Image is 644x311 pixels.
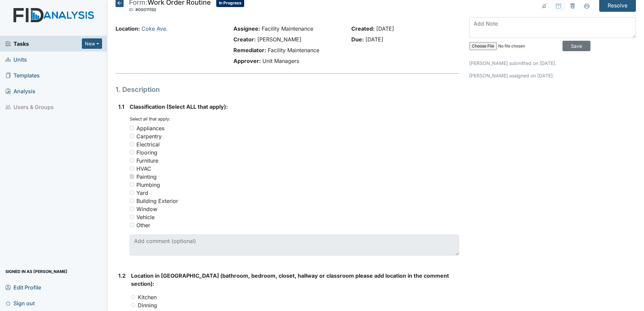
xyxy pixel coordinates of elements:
div: Furniture [136,157,158,165]
span: Unit Managers [262,58,299,64]
span: Signed in as [PERSON_NAME] [5,266,67,277]
span: Location in [GEOGRAPHIC_DATA] (bathroom, bedroom, closet, hallway or classroom please add locatio... [131,272,449,287]
p: [PERSON_NAME] submitted on [DATE]. [469,60,636,67]
a: Tasks [5,40,82,48]
p: [PERSON_NAME] assigned on [DATE]. [469,72,636,79]
div: Yard [136,189,148,197]
input: Other [130,223,134,227]
span: #00011150 [135,7,156,12]
input: HVAC [130,166,134,171]
div: Vehicle [136,213,155,221]
small: Select all that apply: [130,116,170,122]
span: Units [5,54,27,65]
span: Edit Profile [5,282,41,292]
div: Carpentry [136,132,162,140]
strong: Remediator: [233,47,266,54]
span: ID: [129,7,134,12]
button: New [82,38,102,49]
a: Coke Ave. [141,25,168,32]
span: Classification (Select ALL that apply): [130,103,228,110]
strong: Due: [351,36,364,43]
input: Painting [130,174,134,179]
input: Carpentry [130,134,134,138]
span: Facility Maintenance [262,25,313,32]
div: Plumbing [136,181,160,189]
input: Vehicle [130,215,134,219]
label: 1.2 [118,272,126,280]
input: Furniture [130,158,134,163]
div: Appliances [136,124,164,132]
div: Electrical [136,140,160,148]
h1: 1. Description [116,84,459,95]
strong: Approver: [233,58,261,64]
span: Sign out [5,298,35,308]
span: [PERSON_NAME] [257,36,301,43]
div: HVAC [136,165,151,173]
div: Other [136,221,150,229]
div: Building Exterior [136,197,178,205]
input: Yard [130,191,134,195]
input: Save [562,41,590,51]
input: Dinning [131,303,135,307]
strong: Location: [116,25,140,32]
label: 1.1 [118,103,124,111]
label: Kitchen [138,293,157,301]
strong: Creator: [233,36,256,43]
input: Kitchen [131,295,135,299]
input: Plumbing [130,182,134,187]
span: [DATE] [376,25,394,32]
input: Electrical [130,142,134,146]
label: Dinning [138,301,157,309]
strong: Assignee: [233,25,260,32]
span: Templates [5,70,40,80]
span: [DATE] [365,36,383,43]
div: Flooring [136,148,157,157]
span: Facility Maintenance [268,47,319,54]
input: Flooring [130,150,134,154]
span: Analysis [5,86,35,96]
div: Painting [136,173,157,181]
div: Window [136,205,157,213]
input: Window [130,207,134,211]
input: Building Exterior [130,199,134,203]
strong: Created: [351,25,375,32]
input: Appliances [130,126,134,130]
